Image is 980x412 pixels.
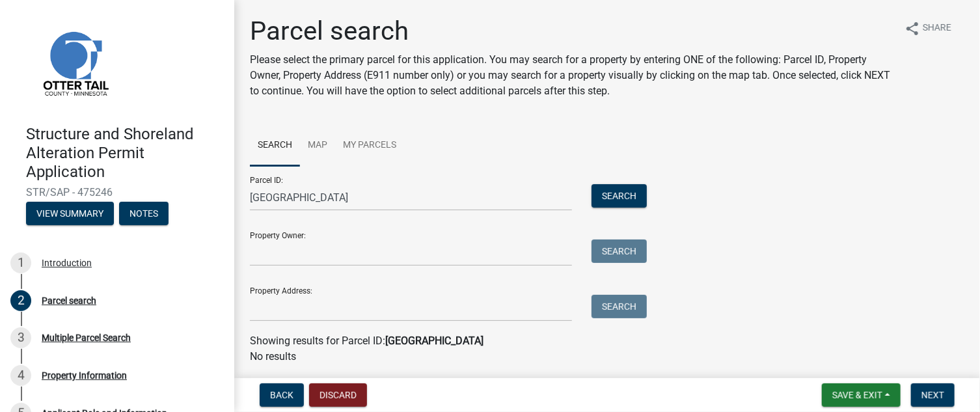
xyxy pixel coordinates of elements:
[385,335,483,347] strong: [GEOGRAPHIC_DATA]
[592,295,647,318] button: Search
[10,327,31,348] div: 3
[42,333,131,342] div: Multiple Parcel Search
[250,125,300,167] a: Search
[42,258,92,268] div: Introduction
[250,16,894,47] h1: Parcel search
[300,125,335,167] a: Map
[832,390,882,400] span: Save & Exit
[923,21,951,36] span: Share
[26,125,224,181] h4: Structure and Shoreland Alteration Permit Application
[42,371,127,380] div: Property Information
[10,365,31,386] div: 4
[42,296,96,305] div: Parcel search
[921,390,944,400] span: Next
[309,383,367,407] button: Discard
[250,333,964,349] div: Showing results for Parcel ID:
[10,253,31,273] div: 1
[592,184,647,208] button: Search
[270,390,293,400] span: Back
[119,210,169,220] wm-modal-confirm: Notes
[26,210,114,220] wm-modal-confirm: Summary
[119,202,169,225] button: Notes
[26,14,124,111] img: Otter Tail County, Minnesota
[10,290,31,311] div: 2
[335,125,404,167] a: My Parcels
[26,202,114,225] button: View Summary
[894,16,962,41] button: shareShare
[905,21,920,36] i: share
[260,383,304,407] button: Back
[592,240,647,263] button: Search
[822,383,901,407] button: Save & Exit
[250,349,964,364] p: No results
[911,383,955,407] button: Next
[250,52,894,99] p: Please select the primary parcel for this application. You may search for a property by entering ...
[26,186,208,199] span: STR/SAP - 475246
